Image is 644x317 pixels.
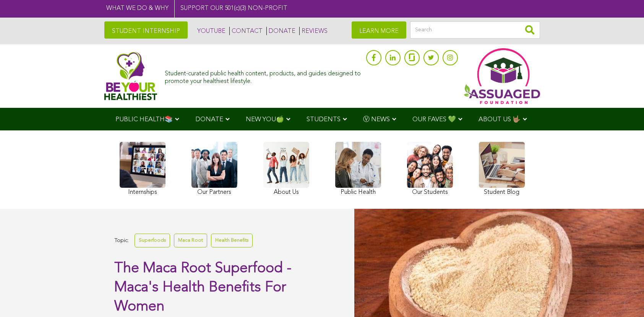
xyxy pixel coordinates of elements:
[174,234,207,247] a: Maca Root
[229,27,263,35] a: CONTACT
[412,116,456,123] span: OUR FAVES 💚
[104,21,188,39] a: STUDENT INTERNSHIP
[114,236,129,246] span: Topic:
[352,21,406,39] a: LEARN MORE
[114,261,292,314] span: The Maca Root Superfood - Maca's Health Benefits For Women
[410,21,540,39] input: Search
[479,116,521,123] span: ABOUT US 🤟🏽
[464,48,540,104] img: Assuaged App
[135,234,170,247] a: Superfoods
[211,234,253,247] a: Health Benefits
[307,116,341,123] span: STUDENTS
[195,116,223,123] span: DONATE
[409,54,414,61] img: glassdoor
[115,116,173,123] span: PUBLIC HEALTH📚
[606,280,644,317] iframe: Chat Widget
[266,27,295,35] a: DONATE
[104,52,157,100] img: Assuaged
[363,116,390,123] span: Ⓥ NEWS
[165,67,362,85] div: Student-curated public health content, products, and guides designed to promote your healthiest l...
[195,27,225,35] a: YOUTUBE
[104,108,540,130] div: Navigation Menu
[299,27,328,35] a: REVIEWS
[246,116,284,123] span: NEW YOU🍏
